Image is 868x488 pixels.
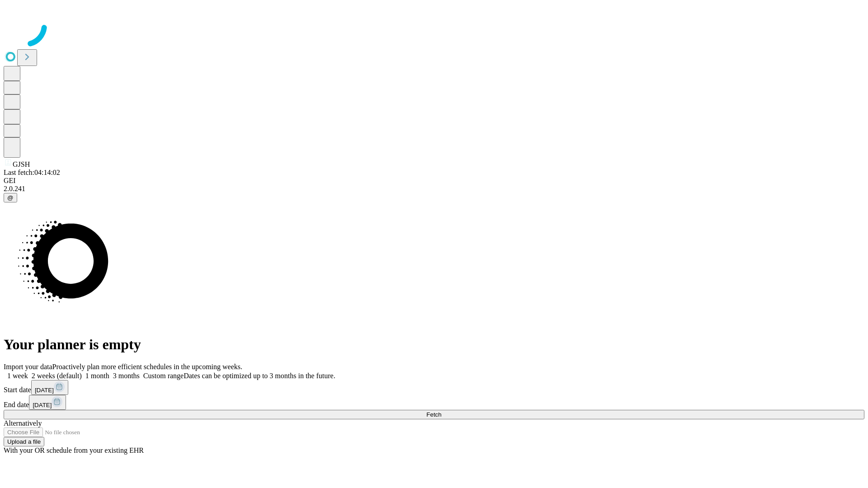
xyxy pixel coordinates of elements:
[4,380,864,395] div: Start date
[4,193,17,202] button: @
[31,380,68,395] button: [DATE]
[4,336,864,353] h1: Your planner is empty
[7,372,28,380] span: 1 week
[13,160,30,168] span: GJSH
[4,419,42,427] span: Alternatively
[32,372,82,380] span: 2 weeks (default)
[4,169,60,176] span: Last fetch: 04:14:02
[52,363,242,371] span: Proactively plan more efficient schedules in the upcoming weeks.
[33,402,52,408] span: [DATE]
[4,363,52,371] span: Import your data
[184,372,335,380] span: Dates can be optimized up to 3 months in the future.
[113,372,140,380] span: 3 months
[85,372,109,380] span: 1 month
[35,387,54,394] span: [DATE]
[4,395,864,410] div: End date
[143,372,184,380] span: Custom range
[4,177,864,185] div: GEI
[29,395,66,410] button: [DATE]
[426,411,441,418] span: Fetch
[4,185,864,193] div: 2.0.241
[4,437,44,446] button: Upload a file
[7,194,14,201] span: @
[4,446,144,454] span: With your OR schedule from your existing EHR
[4,410,864,419] button: Fetch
